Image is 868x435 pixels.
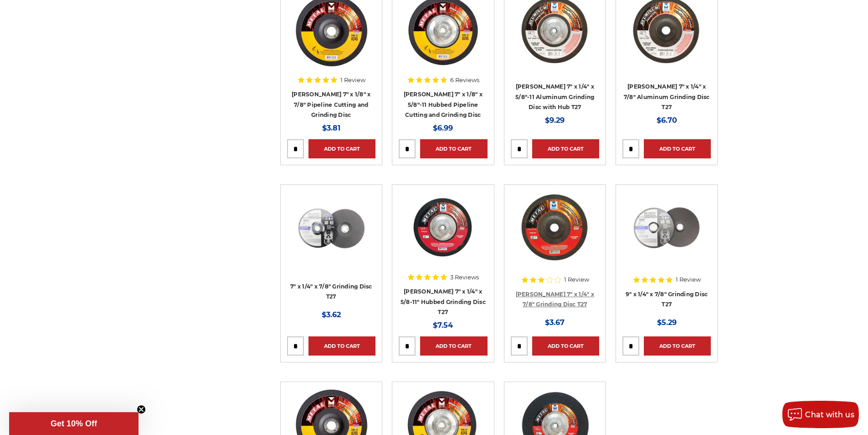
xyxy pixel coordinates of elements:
span: Get 10% Off [51,419,97,428]
a: Add to Cart [420,139,487,158]
span: 1 Review [564,277,589,283]
span: 1 Review [340,77,365,83]
a: BHA 7 in grinding disc [287,191,375,280]
a: [PERSON_NAME] 7" x 1/8" x 7/8" Pipeline Cutting and Grinding Disc [292,91,370,118]
span: 1 Review [676,277,701,283]
a: Add to Cart [532,336,599,356]
a: 9" x 1/4" x 7/8" Grinding Disc T27 [626,291,708,308]
button: Chat with us [782,401,859,428]
a: 7" x 1/4" x 7/8" Grinding Disc T27 [290,283,372,300]
span: $6.99 [433,124,453,132]
a: Add to Cart [308,139,375,158]
a: 7" x 1/4" x 7/8" Mercer Grinding Wheel [511,191,599,280]
a: 7" x 1/4" x 5/8"-11 Grinding Disc with Hub [399,191,487,280]
a: Add to Cart [420,336,487,356]
a: High-performance Black Hawk T27 9" grinding wheel designed for metal and stainless steel surfaces. [622,191,711,280]
span: $3.62 [322,310,341,319]
span: Chat with us [805,410,854,419]
a: Add to Cart [308,336,375,356]
a: [PERSON_NAME] 7" x 1/4" x 5/8-11" Hubbed Grinding Disc T27 [401,288,486,315]
img: 7" x 1/4" x 7/8" Mercer Grinding Wheel [517,191,593,264]
div: Get 10% OffClose teaser [9,412,139,435]
span: $3.81 [322,124,340,132]
span: $3.67 [545,318,565,327]
a: [PERSON_NAME] 7" x 1/8" x 5/8"-11 Hubbed Pipeline Cutting and Grinding Disc [404,91,483,118]
img: 7" x 1/4" x 5/8"-11 Grinding Disc with Hub [406,191,479,264]
span: $6.70 [657,116,677,125]
img: High-performance Black Hawk T27 9" grinding wheel designed for metal and stainless steel surfaces. [630,191,703,264]
span: 3 Reviews [450,274,479,280]
a: [PERSON_NAME] 7" x 1/4" x 5/8"-11 Aluminum Grinding Disc with Hub T27 [515,83,594,110]
span: $5.29 [657,318,677,327]
a: [PERSON_NAME] 7" x 1/4" x 7/8" Aluminum Grinding Disc T27 [624,83,710,110]
span: $7.54 [433,321,453,330]
a: Add to Cart [532,139,599,158]
a: Add to Cart [644,336,711,356]
a: Add to Cart [644,139,711,158]
button: Close teaser [137,405,146,414]
span: 6 Reviews [450,77,479,83]
a: [PERSON_NAME] 7" x 1/4" x 7/8" Grinding Disc T27 [516,291,594,308]
img: BHA 7 in grinding disc [295,191,368,264]
span: $9.29 [545,116,565,125]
